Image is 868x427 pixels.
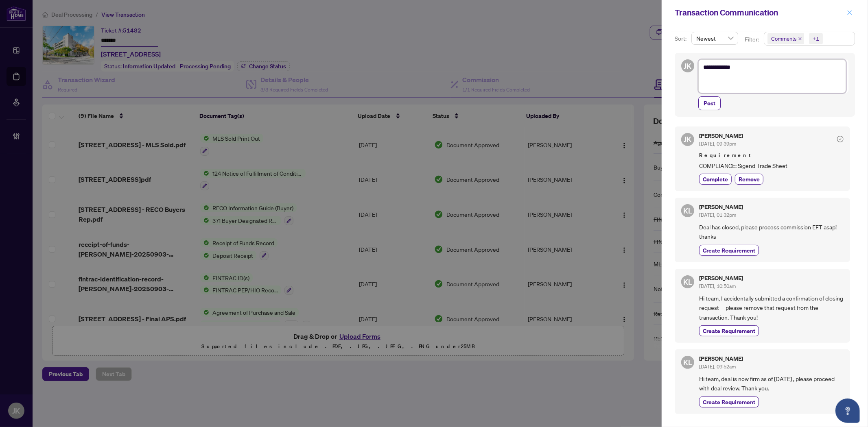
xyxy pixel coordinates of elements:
[837,136,844,142] span: check-circle
[699,356,743,362] h5: [PERSON_NAME]
[767,33,804,44] span: Comments
[704,97,715,110] span: Post
[835,399,860,423] button: Open asap
[739,175,760,183] span: Remove
[847,10,853,15] span: close
[699,364,736,370] span: [DATE], 09:52am
[699,174,732,185] button: Complete
[699,204,743,210] h5: [PERSON_NAME]
[699,283,736,289] span: [DATE], 10:50am
[684,60,692,72] span: JK
[699,212,736,218] span: [DATE], 01:32pm
[683,357,692,368] span: KL
[675,7,844,19] div: Transaction Communication
[699,294,844,322] span: Hi team, I accidentally submitted a confirmation of closing request -- please remove that request...
[698,96,721,110] button: Post
[813,35,819,43] div: +1
[699,161,844,170] span: COMPLIANCE: Sigend Trade Sheet
[699,396,759,407] button: Create Requirement
[683,276,692,288] span: KL
[699,222,844,242] span: Deal has closed, please process commission EFT asap! thanks
[735,174,763,185] button: Remove
[699,141,736,147] span: [DATE], 09:39pm
[703,398,755,406] span: Create Requirement
[703,175,728,183] span: Complete
[683,205,692,216] span: KL
[699,151,844,159] span: Requirement
[745,35,760,44] p: Filter:
[696,32,733,44] span: Newest
[699,245,759,256] button: Create Requirement
[699,133,743,139] h5: [PERSON_NAME]
[703,246,755,255] span: Create Requirement
[771,35,796,43] span: Comments
[675,34,688,43] p: Sort:
[699,325,759,336] button: Create Requirement
[798,37,802,41] span: close
[684,133,692,145] span: JK
[703,327,755,335] span: Create Requirement
[699,374,844,393] span: Hi team, deal is now firm as of [DATE] , please proceed with deal review. Thank you.
[699,275,743,281] h5: [PERSON_NAME]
